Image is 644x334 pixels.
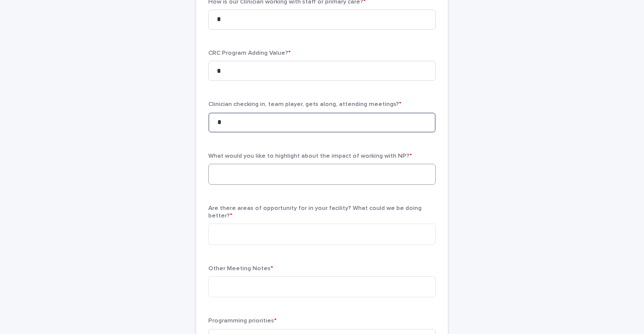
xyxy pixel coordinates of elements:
[208,318,277,324] span: Programming priorities
[208,101,401,107] span: Clinician checking in, team player, gets along, attending meetings?
[208,205,422,218] span: Are there areas of opportunity for in your facility? What could we be doing better?
[208,50,291,56] span: CRC Program Adding Value?
[208,153,412,159] span: What would you like to highlight about the impact of working with NP?
[208,266,273,272] span: Other Meeting Notes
